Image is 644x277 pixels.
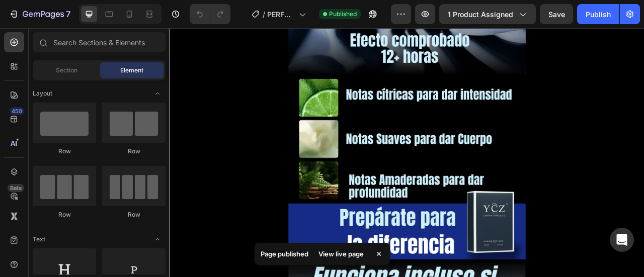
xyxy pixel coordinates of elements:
[56,66,77,75] span: Section
[577,4,619,24] button: Publish
[190,4,230,24] div: Undo/Redo
[548,10,565,19] span: Save
[448,9,513,20] span: 1 product assigned
[102,210,166,219] div: Row
[540,4,573,24] button: Save
[170,28,644,277] iframe: Design area
[586,9,611,20] div: Publish
[439,4,536,24] button: 1 product assigned
[33,32,166,52] input: Search Sections & Elements
[10,107,24,115] div: 450
[66,8,70,20] p: 7
[4,4,75,24] button: 7
[33,147,96,156] div: Row
[33,235,45,244] span: Text
[263,9,265,20] span: /
[149,85,166,102] span: Toggle open
[149,231,166,247] span: Toggle open
[312,247,370,261] div: View live page
[102,147,166,156] div: Row
[267,9,295,20] span: PERFUME YCZ
[33,89,52,98] span: Layout
[261,249,308,259] p: Page published
[33,210,96,219] div: Row
[329,10,357,19] span: Published
[610,228,634,252] div: Open Intercom Messenger
[120,66,143,75] span: Element
[8,184,24,192] div: Beta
